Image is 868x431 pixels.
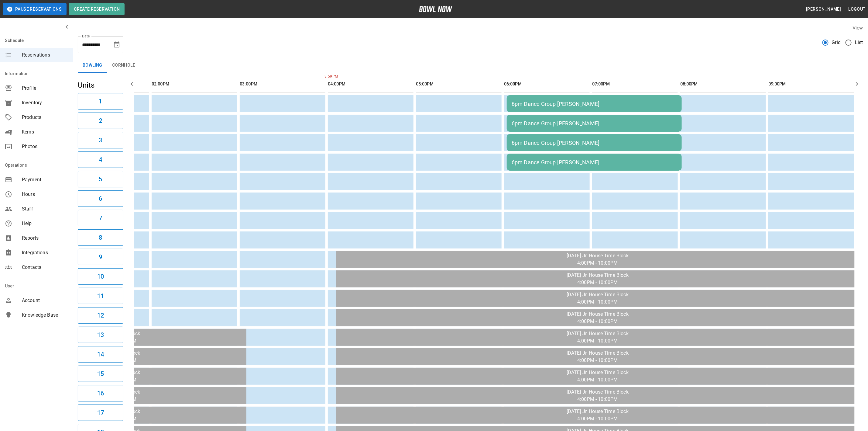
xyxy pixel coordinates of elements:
h6: 1 [99,96,102,106]
h6: 11 [97,291,104,301]
button: 7 [78,210,123,226]
h6: 12 [97,311,104,320]
button: [PERSON_NAME] [804,4,843,15]
span: Payment [22,176,68,183]
h5: Units [78,80,123,90]
button: 6 [78,190,123,207]
div: 6pm Dance Group [PERSON_NAME] [512,140,677,146]
span: Integrations [22,249,68,256]
img: logo [419,6,452,12]
span: Products [22,114,68,121]
button: 3 [78,132,123,148]
label: View [853,25,863,31]
span: Hours [22,191,68,198]
span: Help [22,220,68,227]
h6: 17 [97,408,104,418]
span: Grid [832,39,841,46]
div: 6pm Dance Group [PERSON_NAME] [512,101,677,107]
button: 1 [78,93,123,109]
span: Contacts [22,264,68,271]
button: Create Reservation [69,3,125,15]
div: 6pm Dance Group [PERSON_NAME] [512,159,677,165]
span: Profile [22,85,68,92]
button: 11 [78,288,123,304]
span: Inventory [22,99,68,106]
button: Choose date, selected date is Sep 2, 2025 [111,39,123,51]
h6: 15 [97,369,104,379]
button: Logout [846,4,868,15]
button: 10 [78,268,123,285]
h6: 13 [97,330,104,340]
span: Knowledge Base [22,311,68,319]
button: Cornhole [107,58,140,73]
h6: 9 [99,252,102,262]
button: 13 [78,327,123,343]
h6: 16 [97,388,104,398]
button: Bowling [78,58,107,73]
span: Staff [22,205,68,213]
button: 15 [78,366,123,382]
button: 14 [78,346,123,363]
button: 8 [78,229,123,246]
button: 9 [78,249,123,265]
span: Reservations [22,51,68,59]
button: 5 [78,171,123,187]
h6: 10 [97,272,104,281]
h6: 6 [99,194,102,203]
span: Photos [22,143,68,150]
span: Items [22,128,68,136]
span: Account [22,297,68,304]
h6: 14 [97,349,104,359]
h6: 7 [99,213,102,223]
h6: 5 [99,174,102,184]
button: 12 [78,307,123,324]
button: 4 [78,151,123,168]
span: Reports [22,235,68,242]
div: inventory tabs [78,58,863,73]
h6: 4 [99,155,102,165]
button: 17 [78,405,123,421]
button: Pause Reservations [3,3,67,15]
button: 2 [78,113,123,129]
span: 3:59PM [323,74,324,80]
div: 6pm Dance Group [PERSON_NAME] [512,120,677,127]
span: List [855,39,863,46]
h6: 8 [99,233,102,242]
button: 16 [78,385,123,401]
h6: 3 [99,135,102,145]
h6: 2 [99,116,102,126]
